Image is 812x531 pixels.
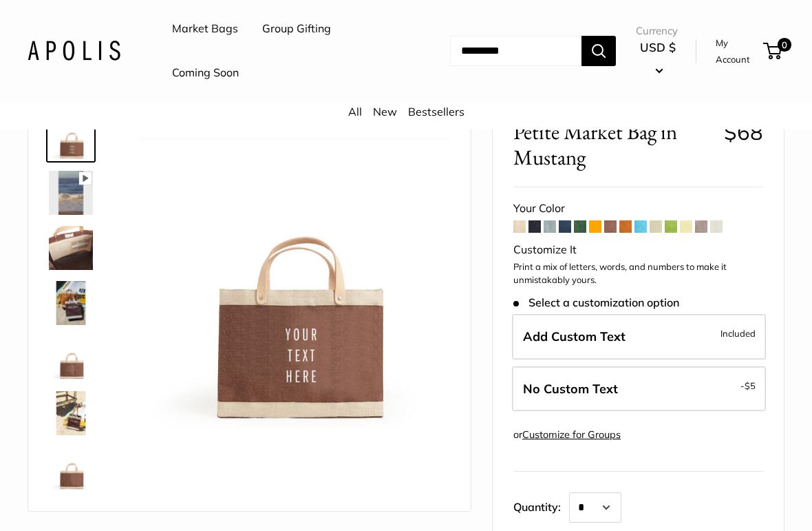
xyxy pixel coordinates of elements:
[720,325,756,342] span: Included
[262,19,331,39] a: Group Gifting
[49,336,93,380] img: Petite Market Bag in Mustang
[49,446,93,490] img: Petite Market Bag in Mustang
[745,380,756,391] span: $5
[636,21,680,41] span: Currency
[46,333,96,383] a: Petite Market Bag in Mustang
[513,260,763,287] p: Print a mix of letters, words, and numbers to make it unmistakably yours.
[46,168,96,218] a: Petite Market Bag in Mustang
[740,377,756,394] span: -
[172,19,238,39] a: Market Bags
[724,118,763,145] span: $68
[523,329,626,344] span: Add Custom Text
[46,388,96,438] a: Petite Market Bag in Mustang
[513,198,763,219] div: Your Color
[513,426,621,444] div: or
[138,116,450,428] img: Petite Market Bag in Mustang
[46,113,96,163] a: Petite Market Bag in Mustang
[49,226,93,270] img: Petite Market Bag in Mustang
[513,119,714,170] span: Petite Market Bag in Mustang
[49,116,93,160] img: Petite Market Bag in Mustang
[522,428,621,441] a: Customize for Groups
[49,281,93,325] img: Petite Market Bag in Mustang
[408,105,464,118] a: Bestsellers
[513,296,679,309] span: Select a customization option
[49,171,93,215] img: Petite Market Bag in Mustang
[348,105,362,118] a: All
[513,240,763,260] div: Customize It
[49,391,93,435] img: Petite Market Bag in Mustang
[46,278,96,328] a: Petite Market Bag in Mustang
[46,223,96,273] a: Petite Market Bag in Mustang
[28,41,120,61] img: Apolis
[636,37,680,81] button: USD $
[373,105,397,118] a: New
[512,314,766,360] label: Add Custom Text
[450,36,581,66] input: Search...
[512,366,766,412] label: Leave Blank
[765,43,782,59] a: 0
[172,63,239,83] a: Coming Soon
[640,40,676,54] span: USD $
[581,36,616,66] button: Search
[523,381,618,397] span: No Custom Text
[46,444,96,493] a: Petite Market Bag in Mustang
[716,34,758,68] a: My Account
[513,488,569,523] label: Quantity:
[778,38,791,52] span: 0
